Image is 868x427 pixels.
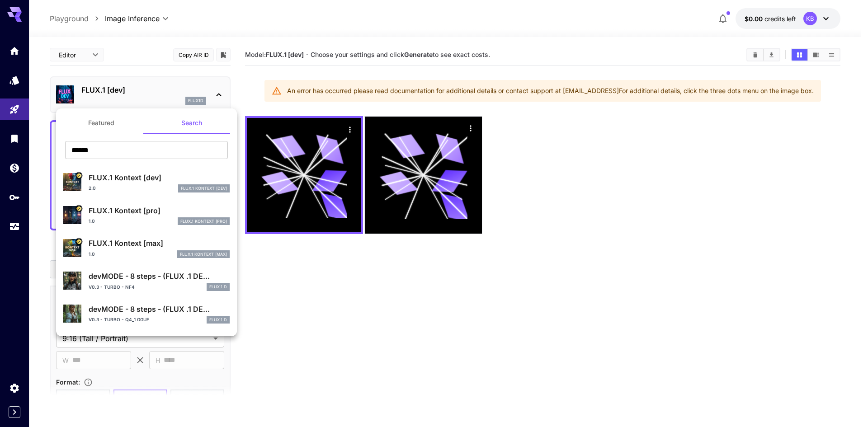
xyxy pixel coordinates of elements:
[63,202,230,229] div: Certified Model – Vetted for best performance and includes a commercial license.FLUX.1 Kontext [p...
[89,251,95,258] p: 1.0
[89,185,96,192] p: 2.0
[180,251,227,258] p: FLUX.1 Kontext [max]
[89,238,230,249] p: FLUX.1 Kontext [max]
[89,271,230,282] p: devMODE - 8 steps - (FLUX .1 DE...
[63,267,230,295] div: devMODE - 8 steps - (FLUX .1 DE...v0.3 - Turbo - NF4FLUX.1 D
[89,304,230,314] p: devMODE - 8 steps - (FLUX .1 DE...
[75,205,82,212] button: Certified Model – Vetted for best performance and includes a commercial license.
[63,300,230,328] div: devMODE - 8 steps - (FLUX .1 DE...v0.3 - Turbo - Q4_1 GGUFFLUX.1 D
[89,218,95,225] p: 1.0
[75,172,82,179] button: Certified Model – Vetted for best performance and includes a commercial license.
[209,317,227,323] p: FLUX.1 D
[63,234,230,262] div: Certified Model – Vetted for best performance and includes a commercial license.FLUX.1 Kontext [m...
[56,112,146,134] button: Featured
[181,185,227,192] p: FLUX.1 Kontext [dev]
[180,218,227,225] p: FLUX.1 Kontext [pro]
[75,238,82,245] button: Certified Model – Vetted for best performance and includes a commercial license.
[89,316,149,323] p: v0.3 - Turbo - Q4_1 GGUF
[89,284,135,291] p: v0.3 - Turbo - NF4
[89,172,230,183] p: FLUX.1 Kontext [dev]
[63,169,230,196] div: Certified Model – Vetted for best performance and includes a commercial license.FLUX.1 Kontext [d...
[146,112,237,134] button: Search
[209,284,227,290] p: FLUX.1 D
[89,205,230,216] p: FLUX.1 Kontext [pro]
